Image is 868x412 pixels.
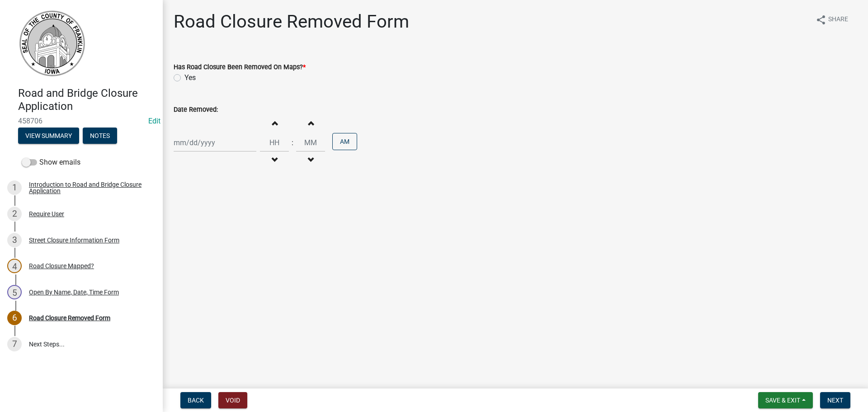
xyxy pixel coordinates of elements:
span: Share [828,14,848,25]
div: Introduction to Road and Bridge Closure Application [29,181,148,194]
img: Franklin County, Iowa [18,9,86,77]
button: shareShare [808,11,855,28]
button: Back [180,392,211,408]
div: 5 [7,285,22,299]
button: View Summary [18,128,79,144]
div: 7 [7,337,22,351]
label: Date Removed: [174,107,218,113]
button: AM [332,133,357,150]
button: Save & Exit [758,392,813,408]
h1: Road Closure Removed Form [174,11,409,33]
div: 6 [7,311,22,325]
span: 458706 [18,117,145,125]
span: Next [827,397,843,404]
input: Minutes [296,133,325,152]
button: Void [218,392,247,408]
div: 3 [7,233,22,247]
div: Street Closure Information Form [29,237,119,243]
div: : [289,137,296,148]
div: Road Closure Mapped? [29,263,94,269]
div: 4 [7,259,22,273]
button: Notes [83,128,117,144]
label: Show emails [22,157,80,168]
a: Edit [148,117,160,125]
input: mm/dd/yyyy [174,133,256,152]
wm-modal-confirm: Notes [83,133,117,140]
button: Next [820,392,850,408]
span: Save & Exit [765,397,800,404]
label: Has Road Closure Been Removed On Maps? [174,64,306,71]
span: Back [188,397,204,404]
label: Yes [184,72,196,83]
i: share [816,14,826,25]
wm-modal-confirm: Edit Application Number [148,117,160,125]
div: 2 [7,207,22,221]
div: 1 [7,180,22,195]
input: Hours [260,133,289,152]
wm-modal-confirm: Summary [18,133,79,140]
h4: Road and Bridge Closure Application [18,87,156,113]
div: Open By Name, Date, Time Form [29,289,119,295]
div: Require User [29,211,64,217]
div: Road Closure Removed Form [29,315,110,321]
